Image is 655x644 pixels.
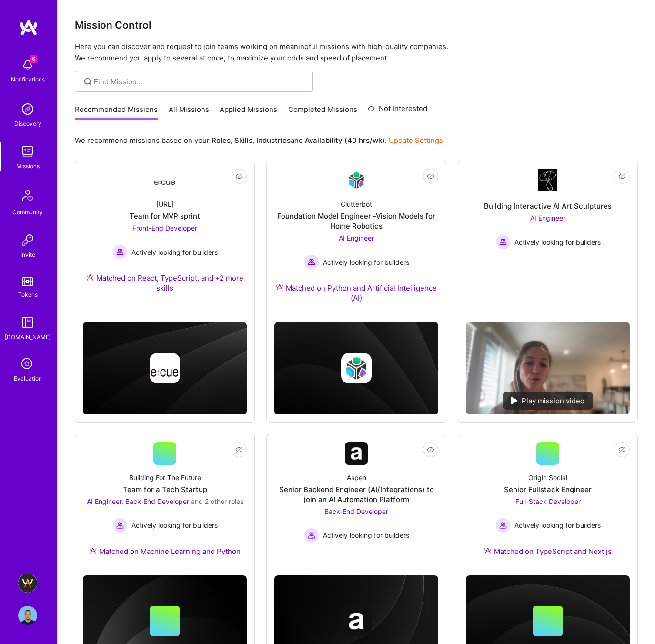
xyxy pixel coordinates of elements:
span: Actively looking for builders [514,520,601,530]
i: icon EyeClosed [618,446,626,453]
a: Company LogoBuilding Interactive AI Art SculpturesAI Engineer Actively looking for buildersActive... [466,169,630,314]
span: AI Engineer [339,234,374,242]
div: Clutterbot [341,199,372,209]
img: Company logo [150,353,180,383]
span: and 2 other roles [191,497,243,505]
img: User Avatar [18,606,37,625]
img: Actively looking for builders [304,254,319,270]
a: Building For The FutureTeam for a Tech StartupAI Engineer, Back-End Developer and 2 other rolesAc... [83,442,247,568]
img: Company Logo [345,442,368,465]
i: icon EyeClosed [618,172,626,180]
b: Availability (40 hrs/wk) [305,136,385,145]
img: discovery [18,100,37,119]
span: AI Engineer [530,214,565,222]
span: AI Engineer, Back-End Developer [87,497,189,505]
span: Actively looking for builders [514,237,601,247]
img: Community [16,184,39,207]
b: Skills [234,136,252,145]
img: Ateam Purple Icon [276,283,283,291]
i: icon EyeClosed [427,172,434,180]
img: Actively looking for builders [495,518,511,533]
div: Invite [20,250,35,260]
img: cover [83,322,247,414]
img: Actively looking for builders [112,518,128,533]
img: Company Logo [538,169,557,191]
div: Senior Fullstack Engineer [504,484,592,494]
a: Recommended Missions [75,104,158,120]
div: Play mission video [503,392,593,410]
input: Find Mission... [94,77,306,87]
img: logo [19,19,38,36]
div: Matched on TypeScript and Next.js [484,546,612,556]
span: Full-Stack Developer [515,497,581,505]
div: Community [12,207,43,217]
i: icon SearchGrey [82,76,93,87]
a: Company LogoAspenSenior Backend Engineer (AI/Integrations) to join an AI Automation PlatformBack-... [274,442,438,551]
img: Invite [18,231,37,250]
h3: Mission Control [75,19,638,31]
div: Tokens [18,290,38,300]
i: icon EyeClosed [235,172,243,180]
a: Applied Missions [220,104,277,120]
span: Front-End Developer [132,224,197,232]
span: Actively looking for builders [131,520,218,530]
img: No Mission [466,322,630,414]
div: Foundation Model Engineer -Vision Models for Home Robotics [274,211,438,231]
img: Company Logo [153,171,176,189]
img: A.Team - Grow A.Team's Community & Demand [18,574,37,593]
img: tokens [22,277,33,286]
a: Company LogoClutterbotFoundation Model Engineer -Vision Models for Home RoboticsAI Engineer Activ... [274,169,438,314]
span: Actively looking for builders [323,257,409,267]
a: Completed Missions [288,104,357,120]
div: [DOMAIN_NAME] [5,332,51,342]
div: Team for a Tech Startup [123,484,207,494]
div: Discovery [14,119,41,129]
b: Roles [212,136,231,145]
img: cover [274,322,438,414]
div: Matched on Python and Artificial Intelligence (AI) [274,283,438,303]
i: icon EyeClosed [427,446,434,453]
img: bell [18,55,37,74]
img: play [511,397,518,404]
span: 6 [30,55,37,63]
div: Senior Backend Engineer (AI/Integrations) to join an AI Automation Platform [274,484,438,504]
div: Aspen [347,473,366,483]
span: Actively looking for builders [323,530,409,540]
a: User Avatar [16,606,40,625]
div: Building Interactive AI Art Sculptures [484,201,612,211]
a: A.Team - Grow A.Team's Community & Demand [16,574,40,593]
div: Team for MVP sprint [130,211,200,221]
b: Industries [256,136,291,145]
img: guide book [18,313,37,332]
i: icon EyeClosed [235,446,243,453]
p: Here you can discover and request to join teams working on meaningful missions with high-quality ... [75,41,638,64]
img: Actively looking for builders [112,244,128,260]
img: Ateam Purple Icon [484,547,492,554]
span: Actively looking for builders [131,247,218,257]
i: icon SelectionTeam [19,355,37,373]
a: All Missions [169,104,209,120]
div: Evaluation [14,373,42,383]
a: Origin SocialSenior Fullstack EngineerFull-Stack Developer Actively looking for buildersActively ... [466,442,630,568]
div: Origin Social [528,473,567,483]
div: [URL] [156,199,174,209]
div: Matched on React, TypeScript, and +2 more skills [83,273,247,293]
img: Company logo [341,353,372,383]
img: Actively looking for builders [495,234,511,250]
img: Company logo [341,606,372,636]
div: Missions [16,161,40,171]
p: We recommend missions based on your , , and . [75,135,443,145]
div: Notifications [11,74,45,84]
div: Building For The Future [129,473,201,483]
img: Ateam Purple Icon [89,547,97,554]
div: Matched on Machine Learning and Python [89,546,241,556]
img: teamwork [18,142,37,161]
img: Company Logo [345,169,368,191]
img: Ateam Purple Icon [86,273,94,281]
img: Actively looking for builders [304,528,319,543]
span: Back-End Developer [324,507,388,515]
a: Not Interested [368,103,427,120]
a: Update Settings [389,136,443,145]
a: Company Logo[URL]Team for MVP sprintFront-End Developer Actively looking for buildersActively loo... [83,169,247,304]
